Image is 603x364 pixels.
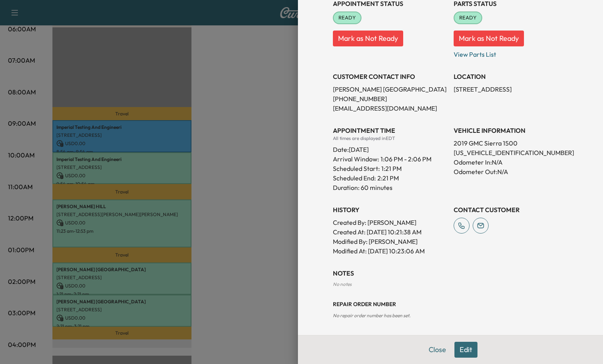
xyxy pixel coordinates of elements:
span: 1:06 PM - 2:06 PM [381,154,431,164]
span: READY [454,14,481,22]
p: 2:21 PM [377,173,399,183]
h3: Repair Order number [333,300,568,308]
p: [STREET_ADDRESS] [454,84,568,94]
h3: VEHICLE INFORMATION [454,126,568,135]
p: [US_VEHICLE_IDENTIFICATION_NUMBER] [454,148,568,157]
h3: LOCATION [454,72,568,81]
h3: NOTES [333,268,568,278]
p: 1:21 PM [381,164,402,173]
button: Mark as Not Ready [454,31,524,46]
h3: History [333,205,447,215]
button: Close [423,342,451,358]
p: [PERSON_NAME] [GEOGRAPHIC_DATA] [333,84,447,94]
p: Odometer Out: N/A [454,167,568,176]
button: Edit [454,342,477,358]
div: All times are displayed in EDT [333,135,447,142]
p: Modified At : [DATE] 10:23:06 AM [333,246,447,256]
p: Modified By : [PERSON_NAME] [333,237,447,246]
p: Scheduled Start: [333,164,380,173]
div: No notes [333,281,568,287]
p: 2019 GMC Sierra 1500 [454,138,568,148]
p: [EMAIL_ADDRESS][DOMAIN_NAME] [333,103,447,113]
p: Scheduled End: [333,173,376,183]
h3: CUSTOMER CONTACT INFO [333,72,447,81]
span: READY [334,14,361,22]
p: [PHONE_NUMBER] [333,94,447,103]
h3: APPOINTMENT TIME [333,126,447,135]
div: Date: [DATE] [333,142,447,154]
p: View Parts List [454,46,568,59]
p: Odometer In: N/A [454,157,568,167]
h3: CONTACT CUSTOMER [454,205,568,215]
span: No repair order number has been set. [333,312,410,318]
p: Created At : [DATE] 10:21:38 AM [333,227,447,237]
button: Mark as Not Ready [333,31,403,46]
p: Arrival Window: [333,154,447,164]
p: Duration: 60 minutes [333,183,447,192]
p: Created By : [PERSON_NAME] [333,218,447,227]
